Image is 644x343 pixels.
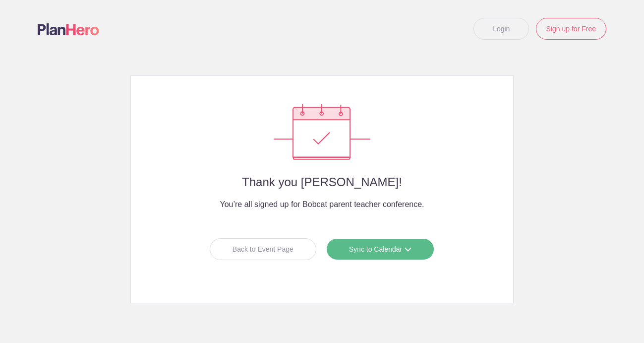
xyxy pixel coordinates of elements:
[151,199,493,210] h4: You’re all signed up for Bobcat parent teacher conference.
[151,176,493,189] h2: Thank you [PERSON_NAME]!
[274,104,370,160] img: Success confirmation
[326,238,434,260] a: Sync to Calendar
[38,23,99,35] img: Logo main planhero
[210,238,316,260] a: Back to Event Page
[473,18,529,40] a: Login
[536,18,606,40] a: Sign up for Free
